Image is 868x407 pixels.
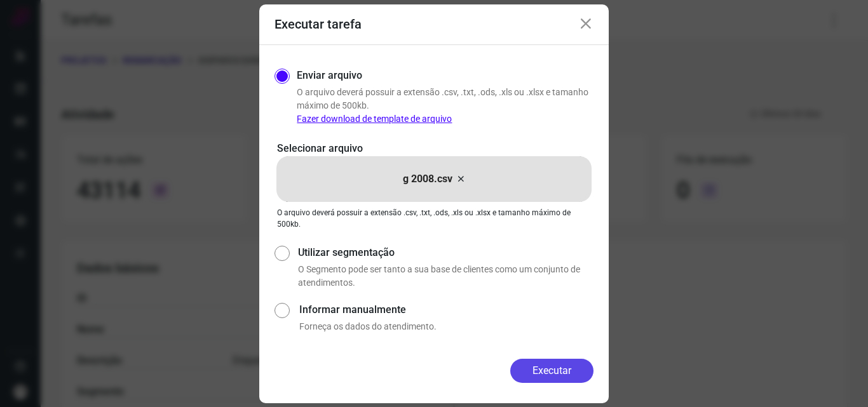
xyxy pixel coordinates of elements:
p: g 2008.csv [403,171,452,187]
label: Informar manualmente [299,302,593,317]
label: Utilizar segmentação [298,245,593,260]
h3: Executar tarefa [275,17,362,32]
p: O arquivo deverá possuir a extensão .csv, .txt, .ods, .xls ou .xlsx e tamanho máximo de 500kb. [277,207,591,230]
button: Executar [510,359,593,383]
p: Forneça os dados do atendimento. [299,320,593,333]
label: Enviar arquivo [297,68,362,83]
p: Selecionar arquivo [277,141,591,156]
p: O arquivo deverá possuir a extensão .csv, .txt, .ods, .xls ou .xlsx e tamanho máximo de 500kb. [297,86,593,126]
a: Fazer download de template de arquivo [297,114,452,124]
p: O Segmento pode ser tanto a sua base de clientes como um conjunto de atendimentos. [298,263,593,290]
